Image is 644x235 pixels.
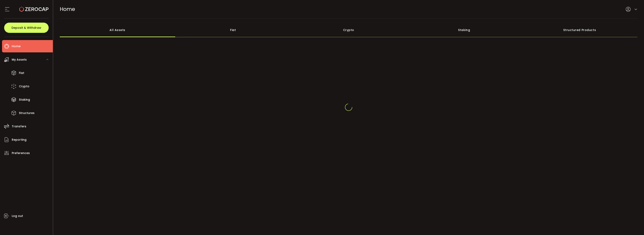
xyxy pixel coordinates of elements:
[4,23,49,33] button: Deposit & Withdraw
[19,70,24,76] span: Fiat
[12,57,27,63] span: My Assets
[19,97,30,103] span: Staking
[12,150,30,156] span: Preferences
[12,123,26,129] span: Transfers
[60,23,175,37] div: All Assets
[19,83,29,89] span: Crypto
[522,23,638,37] div: Structured Products
[175,23,291,37] div: Fiat
[19,110,35,116] span: Structures
[12,137,26,143] span: Reporting
[12,213,23,219] span: Log out
[291,23,407,37] div: Crypto
[12,26,41,29] span: Deposit & Withdraw
[60,6,75,13] span: Home
[406,23,522,37] div: Staking
[12,43,21,49] span: Home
